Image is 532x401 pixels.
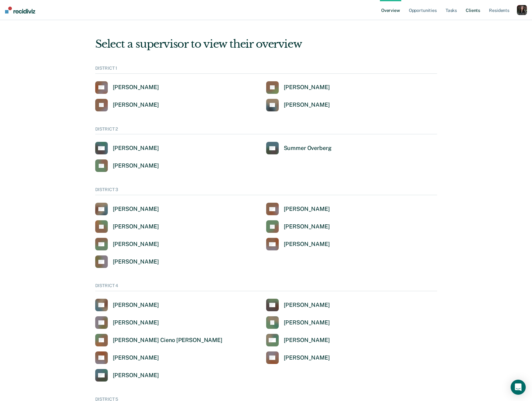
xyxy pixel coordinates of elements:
[95,255,159,268] a: [PERSON_NAME]
[113,223,159,230] div: [PERSON_NAME]
[95,99,159,111] a: [PERSON_NAME]
[95,66,437,74] div: DISTRICT 1
[113,258,159,265] div: [PERSON_NAME]
[95,220,159,233] a: [PERSON_NAME]
[266,351,330,364] a: [PERSON_NAME]
[284,84,330,91] div: [PERSON_NAME]
[284,145,332,152] div: Summer Overberg
[95,283,437,291] div: DISTRICT 4
[511,380,526,395] div: Open Intercom Messenger
[266,316,330,329] a: [PERSON_NAME]
[113,162,159,169] div: [PERSON_NAME]
[113,206,159,213] div: [PERSON_NAME]
[266,238,330,250] a: [PERSON_NAME]
[113,319,159,326] div: [PERSON_NAME]
[95,187,437,195] div: DISTRICT 3
[95,351,159,364] a: [PERSON_NAME]
[113,101,159,109] div: [PERSON_NAME]
[266,299,330,311] a: [PERSON_NAME]
[284,241,330,248] div: [PERSON_NAME]
[5,7,35,13] img: Recidiviz
[95,38,437,51] div: Select a supervisor to view their overview
[284,206,330,213] div: [PERSON_NAME]
[284,101,330,109] div: [PERSON_NAME]
[113,354,159,361] div: [PERSON_NAME]
[266,203,330,215] a: [PERSON_NAME]
[113,84,159,91] div: [PERSON_NAME]
[284,223,330,230] div: [PERSON_NAME]
[113,302,159,309] div: [PERSON_NAME]
[95,81,159,94] a: [PERSON_NAME]
[95,126,437,135] div: DISTRICT 2
[284,302,330,309] div: [PERSON_NAME]
[266,220,330,233] a: [PERSON_NAME]
[95,159,159,172] a: [PERSON_NAME]
[113,372,159,379] div: [PERSON_NAME]
[266,81,330,94] a: [PERSON_NAME]
[113,241,159,248] div: [PERSON_NAME]
[95,369,159,382] a: [PERSON_NAME]
[113,145,159,152] div: [PERSON_NAME]
[284,319,330,326] div: [PERSON_NAME]
[95,299,159,311] a: [PERSON_NAME]
[266,334,330,346] a: [PERSON_NAME]
[95,316,159,329] a: [PERSON_NAME]
[95,334,222,346] a: [PERSON_NAME] Cieno [PERSON_NAME]
[284,354,330,361] div: [PERSON_NAME]
[113,337,222,344] div: [PERSON_NAME] Cieno [PERSON_NAME]
[266,99,330,111] a: [PERSON_NAME]
[95,142,159,154] a: [PERSON_NAME]
[266,142,332,154] a: Summer Overberg
[95,238,159,250] a: [PERSON_NAME]
[95,203,159,215] a: [PERSON_NAME]
[284,337,330,344] div: [PERSON_NAME]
